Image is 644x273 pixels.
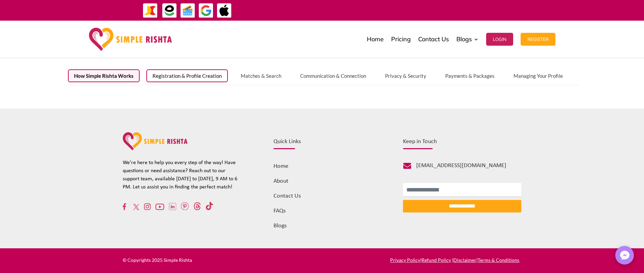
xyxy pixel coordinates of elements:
a: Home [367,22,384,56]
a: Contact Us [418,22,449,56]
a: Register [521,22,555,56]
p: | | [333,257,522,264]
button: How Simple Rishta Works [68,69,140,82]
a: Simple rishta logo [123,145,188,151]
a: Login [486,22,513,56]
a: Blogs [273,223,287,229]
span:  [403,162,411,170]
a: Disclaimer [453,257,476,263]
button: Login [486,33,513,46]
img: EasyPaisa-icon [162,3,177,18]
h4: Quick Links [273,139,381,148]
button: Registration & Profile Creation [146,69,228,82]
img: JazzCash-icon [143,3,158,18]
a: FAQs [273,208,286,214]
span: | [453,257,521,263]
span: We’re here to help you every step of the way! Have questions or need assistance? Reach out to our... [123,160,237,190]
img: Credit Cards [180,3,195,18]
button: Matches & Search [235,69,287,82]
a: Pricing [391,22,411,56]
a: About [273,178,288,184]
a: Privacy Policy [390,257,420,263]
button: Register [521,33,555,46]
button: Managing Your Profile [507,69,569,82]
img: website-logo-pink-orange [123,132,188,150]
a: Terms & Conditions [478,257,519,263]
button: Payments & Packages [439,69,501,82]
a: Refund Policy [422,257,451,263]
button: Privacy & Security [379,69,432,82]
h4: Keep in Touch [403,139,521,148]
a: Home [273,163,288,169]
a: Contact Us [273,193,301,199]
span: © Copyrights 2025 Simple Rishta [123,257,192,263]
img: ApplePay-icon [217,3,232,18]
img: GooglePay-icon [198,3,214,18]
button: Communication & Connection [294,69,372,82]
a: Blogs [456,22,479,56]
img: Messenger [618,249,631,262]
span: [EMAIL_ADDRESS][DOMAIN_NAME] [416,162,506,169]
button: Technical Help & Support [576,69,643,82]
